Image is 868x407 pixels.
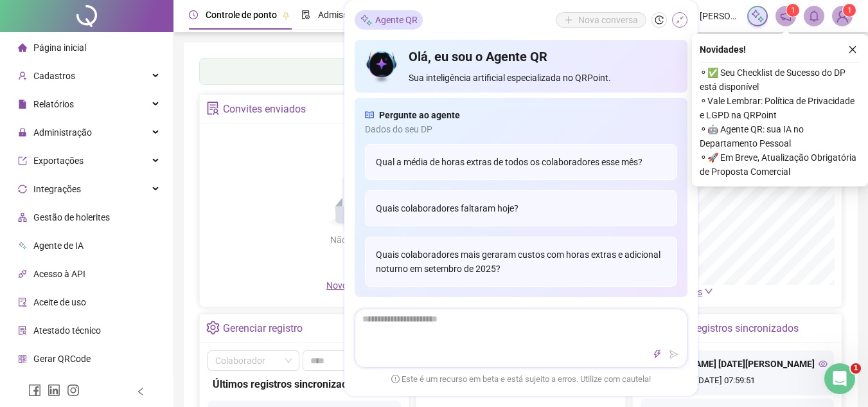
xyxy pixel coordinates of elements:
[18,213,27,222] span: apartment
[18,269,27,278] span: api
[18,128,27,137] span: lock
[365,190,677,226] div: Quais colaboradores faltaram hoje?
[409,71,677,85] span: Sua inteligência artificial especializada no QRPoint.
[33,71,75,81] span: Cadastros
[365,237,677,287] div: Quais colaboradores mais geraram custos com horas extras e adicional noturno em setembro de 2025?
[365,48,399,85] img: icon
[355,10,423,30] div: Agente QR
[655,15,664,24] span: history
[647,374,828,389] div: [DATE] 07:59:51
[379,108,460,122] span: Pergunte ao agente
[843,4,856,17] sup: Atualize o seu contato no menu Meus Dados
[48,384,60,397] span: linkedin
[18,43,27,52] span: home
[33,297,86,307] span: Aceite de uso
[808,10,820,22] span: bell
[33,184,81,194] span: Integrações
[650,347,665,362] button: thunderbolt
[282,12,290,19] span: pushpin
[18,298,27,307] span: audit
[326,280,391,291] span: Novo convite
[18,71,27,80] span: user-add
[786,4,799,17] sup: 1
[206,102,220,115] span: solution
[704,287,713,296] span: down
[299,233,418,247] div: Não há dados
[18,185,27,194] span: sync
[848,45,857,54] span: close
[301,10,310,19] span: file-done
[206,10,277,20] span: Controle de ponto
[780,10,792,22] span: notification
[791,6,795,15] span: 1
[675,15,684,24] span: shrink
[365,122,677,136] span: Dados do seu DP
[391,375,400,383] span: exclamation-circle
[33,42,86,53] span: Página inicial
[656,318,799,339] div: Últimos registros sincronizados
[851,363,861,374] span: 1
[409,48,677,66] h4: Olá, eu sou o Agente QR
[33,354,91,364] span: Gerar QRCode
[33,269,85,279] span: Acesso à API
[67,384,80,397] span: instagram
[223,98,306,120] div: Convites enviados
[847,6,852,15] span: 1
[18,100,27,109] span: file
[18,326,27,335] span: solution
[700,9,740,23] span: [PERSON_NAME]
[556,12,646,28] button: Nova conversa
[318,10,384,20] span: Admissão digital
[33,240,84,251] span: Agente de IA
[647,357,828,371] div: [PERSON_NAME] [DATE][PERSON_NAME]
[33,127,92,138] span: Administração
[33,325,101,336] span: Atestado técnico
[360,14,373,27] img: sparkle-icon.fc2bf0ac1784a2077858766a79e2daf3.svg
[223,318,303,339] div: Gerenciar registro
[28,384,41,397] span: facebook
[391,373,651,386] span: Este é um recurso em beta e está sujeito a erros. Utilize com cautela!
[365,144,677,180] div: Qual a média de horas extras de todos os colaboradores esse mês?
[653,350,662,359] span: thunderbolt
[700,66,860,94] span: ⚬ ✅ Seu Checklist de Sucesso do DP está disponível
[189,10,198,19] span: clock-circle
[213,376,396,392] div: Últimos registros sincronizados
[136,387,145,396] span: left
[206,321,220,334] span: setting
[700,150,860,179] span: ⚬ 🚀 Em Breve, Atualização Obrigatória de Proposta Comercial
[365,108,374,122] span: read
[33,212,110,222] span: Gestão de holerites
[700,42,746,57] span: Novidades !
[750,9,765,23] img: sparkle-icon.fc2bf0ac1784a2077858766a79e2daf3.svg
[824,363,855,394] iframe: Intercom live chat
[700,94,860,122] span: ⚬ Vale Lembrar: Política de Privacidade e LGPD na QRPoint
[819,359,828,368] span: eye
[33,156,84,166] span: Exportações
[666,347,682,362] button: send
[18,354,27,363] span: qrcode
[833,6,852,26] img: 83890
[700,122,860,150] span: ⚬ 🤖 Agente QR: sua IA no Departamento Pessoal
[18,156,27,165] span: export
[33,99,74,109] span: Relatórios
